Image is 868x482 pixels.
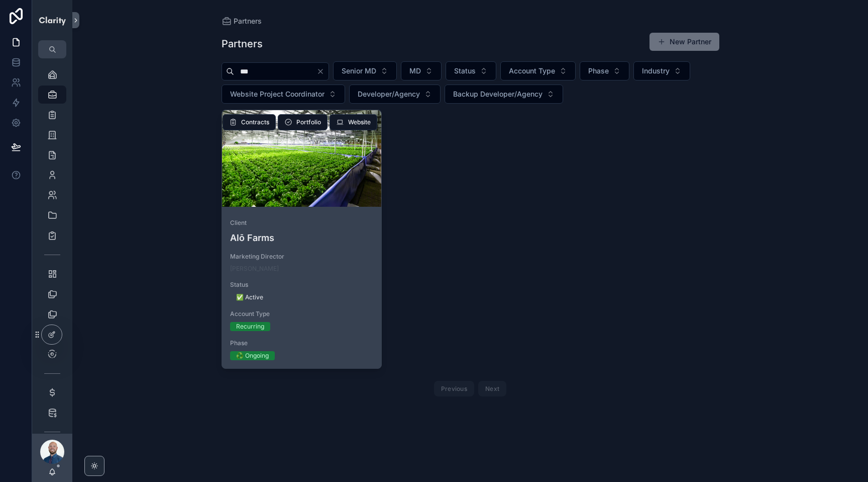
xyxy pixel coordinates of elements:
[446,61,496,81] button: Select Button
[409,66,421,76] span: MD
[38,12,66,28] img: App logo
[32,58,72,434] div: scrollable content
[358,89,420,99] span: Developer/Agency
[222,37,263,51] h1: Partners
[230,231,374,245] h4: Alō Farms
[230,219,374,227] span: Client
[222,110,382,207] div: Alo-Farms-Wide-Masters-4455.jpg
[453,89,542,99] span: Backup Developer/Agency
[230,265,279,273] a: [PERSON_NAME]
[223,114,276,130] button: Contracts
[222,85,345,104] button: Select Button
[316,67,329,75] button: Clear
[234,16,262,26] span: Partners
[588,66,609,76] span: Phase
[330,114,377,130] button: Website
[349,85,441,104] button: Select Button
[580,61,629,81] button: Select Button
[241,118,269,126] span: Contracts
[230,339,374,347] span: Phase
[278,114,328,130] button: Portfolio
[348,118,371,126] span: Website
[445,85,563,104] button: Select Button
[642,66,670,76] span: Industry
[222,110,382,369] a: ClientAlō FarmsMarketing Director[PERSON_NAME]Status✅ ActiveAccount TypeRecurringPhase♻️ OngoingW...
[401,61,442,81] button: Select Button
[230,89,324,99] span: Website Project Coordinator
[633,61,690,81] button: Select Button
[454,66,476,76] span: Status
[236,351,269,360] div: ♻️ Ongoing
[1,48,19,66] iframe: Spotlight
[230,253,374,261] span: Marketing Director
[230,281,374,289] span: Status
[230,310,374,318] span: Account Type
[509,66,555,76] span: Account Type
[333,61,397,81] button: Select Button
[222,16,262,26] a: Partners
[236,322,264,331] div: Recurring
[500,61,576,81] button: Select Button
[342,66,376,76] span: Senior MD
[236,293,263,302] div: ✅ Active
[649,33,719,51] button: New Partner
[296,118,321,126] span: Portfolio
